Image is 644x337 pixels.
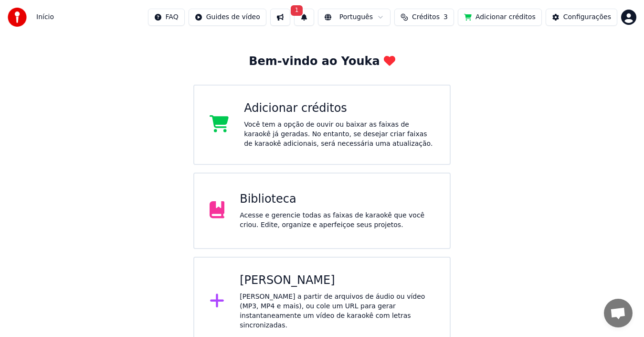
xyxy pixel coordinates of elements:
div: [PERSON_NAME] a partir de arquivos de áudio ou vídeo (MP3, MP4 e mais), ou cole um URL para gerar... [240,292,434,330]
button: FAQ [148,9,185,26]
span: Créditos [412,12,440,22]
button: Adicionar créditos [458,9,542,26]
div: Adicionar créditos [244,101,434,116]
div: Você tem a opção de ouvir ou baixar as faixas de karaokê já geradas. No entanto, se desejar criar... [244,120,434,149]
span: 1 [291,5,303,16]
button: Créditos3 [394,9,454,26]
span: 3 [443,12,448,22]
img: youka [8,8,27,27]
div: Bem-vindo ao Youka [249,54,395,69]
button: Configurações [546,9,617,26]
button: Guides de vídeo [189,9,266,26]
span: Início [36,12,54,22]
div: Biblioteca [240,192,434,207]
nav: breadcrumb [36,12,54,22]
div: Acesse e gerencie todas as faixas de karaokê que você criou. Edite, organize e aperfeiçoe seus pr... [240,211,434,230]
a: Bate-papo aberto [604,299,633,327]
div: [PERSON_NAME] [240,273,434,288]
button: 1 [294,9,314,26]
div: Configurações [563,12,611,22]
